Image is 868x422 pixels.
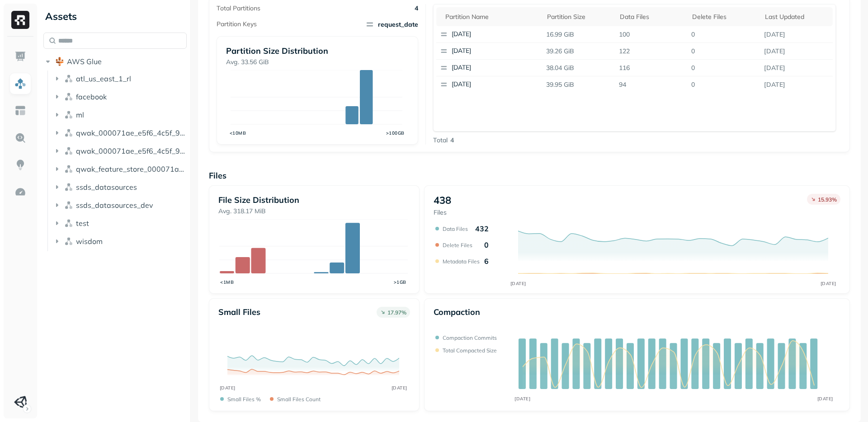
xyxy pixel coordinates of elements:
[365,20,418,29] span: request_date
[688,77,760,93] p: 0
[226,46,409,56] p: Partition Size Distribution
[14,186,26,198] img: Optimization
[434,194,451,206] p: 438
[688,43,760,59] p: 0
[64,164,73,173] img: namespace
[220,385,236,391] tspan: [DATE]
[64,92,73,101] img: namespace
[218,195,410,205] p: File Size Distribution
[14,159,26,171] img: Insights
[452,30,539,39] p: [DATE]
[688,60,760,76] p: 0
[386,130,405,136] tspan: >100GB
[542,60,615,76] p: 38.04 GiB
[52,198,187,212] button: ssds_datasources_dev
[692,13,756,21] div: Delete Files
[443,242,472,249] p: Delete Files
[394,279,406,285] tspan: >1GB
[475,224,489,233] p: 432
[76,128,187,137] span: qwak_000071ae_e5f6_4c5f_97ab_2b533d00d294_analytics_data
[765,13,829,21] div: Last updated
[217,20,257,28] p: Partition Keys
[52,71,187,86] button: atl_us_east_1_rl
[760,77,833,93] p: Aug 31, 2025
[227,396,261,403] p: Small files %
[542,77,615,93] p: 39.95 GiB
[818,196,837,203] p: 15.93 %
[64,201,73,210] img: namespace
[221,279,234,285] tspan: <1MB
[615,60,688,76] p: 116
[217,4,260,13] p: Total Partitions
[434,307,480,317] p: Compaction
[452,47,539,56] p: [DATE]
[14,78,26,89] img: Assets
[64,74,73,83] img: namespace
[484,257,489,266] p: 6
[510,281,526,286] tspan: [DATE]
[11,11,29,29] img: Ryft
[547,13,611,21] div: Partition size
[76,219,89,228] span: test
[450,136,454,145] p: 4
[64,128,73,137] img: namespace
[443,258,480,265] p: Metadata Files
[443,347,497,354] p: Total compacted size
[52,216,187,230] button: test
[52,89,187,104] button: facebook
[620,13,684,21] div: Data Files
[436,76,543,93] button: [DATE]
[52,108,187,122] button: ml
[52,234,187,249] button: wisdom
[64,219,73,228] img: namespace
[226,58,409,66] p: Avg. 33.56 GiB
[392,385,407,391] tspan: [DATE]
[64,183,73,192] img: namespace
[209,170,850,181] p: Files
[52,126,187,140] button: qwak_000071ae_e5f6_4c5f_97ab_2b533d00d294_analytics_data
[515,396,531,402] tspan: [DATE]
[760,60,833,76] p: Sep 1, 2025
[452,63,539,72] p: [DATE]
[76,146,187,155] span: qwak_000071ae_e5f6_4c5f_97ab_2b533d00d294_analytics_data_view
[433,136,448,145] p: Total
[43,54,187,69] button: AWS Glue
[821,281,836,286] tspan: [DATE]
[542,27,615,42] p: 16.99 GiB
[218,207,410,216] p: Avg. 318.17 MiB
[76,164,187,173] span: qwak_feature_store_000071ae_e5f6_4c5f_97ab_2b533d00d294
[445,13,538,21] div: Partition name
[615,43,688,59] p: 122
[76,92,107,101] span: facebook
[230,130,246,136] tspan: <10MB
[55,57,64,66] img: root
[14,396,27,408] img: Unity
[436,60,543,76] button: [DATE]
[688,27,760,42] p: 0
[14,51,26,62] img: Dashboard
[817,396,833,402] tspan: [DATE]
[760,27,833,42] p: Sep 2, 2025
[76,201,153,210] span: ssds_datasources_dev
[415,4,418,13] p: 4
[64,237,73,246] img: namespace
[218,307,260,317] p: Small files
[542,43,615,59] p: 39.26 GiB
[76,183,137,192] span: ssds_datasources
[452,80,539,89] p: [DATE]
[484,240,489,249] p: 0
[443,334,497,341] p: Compaction commits
[277,396,321,403] p: Small files count
[387,309,406,316] p: 17.97 %
[64,110,73,119] img: namespace
[615,77,688,93] p: 94
[436,43,543,59] button: [DATE]
[43,9,187,23] div: Assets
[52,180,187,194] button: ssds_datasources
[76,110,84,119] span: ml
[76,74,131,83] span: atl_us_east_1_rl
[760,43,833,59] p: Sep 2, 2025
[52,144,187,158] button: qwak_000071ae_e5f6_4c5f_97ab_2b533d00d294_analytics_data_view
[434,208,451,217] p: Files
[52,162,187,176] button: qwak_feature_store_000071ae_e5f6_4c5f_97ab_2b533d00d294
